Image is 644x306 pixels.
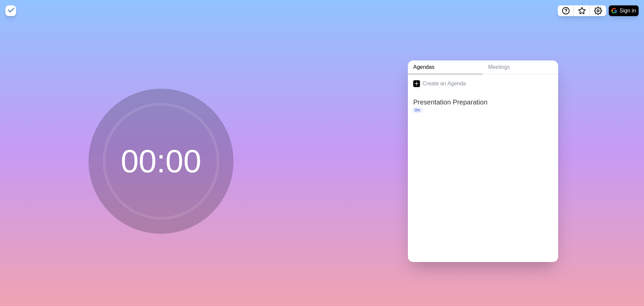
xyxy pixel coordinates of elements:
button: Help [558,5,574,16]
h2: Presentation Preparation [413,97,553,107]
a: Create an Agenda [408,74,558,93]
p: 0m [412,107,423,113]
button: Sign in [609,5,639,16]
button: What’s new [574,5,590,16]
button: Settings [590,5,606,16]
a: Meetings [483,60,558,74]
img: google logo [611,8,617,13]
a: Agendas [408,60,483,74]
img: timeblocks logo [5,5,16,16]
